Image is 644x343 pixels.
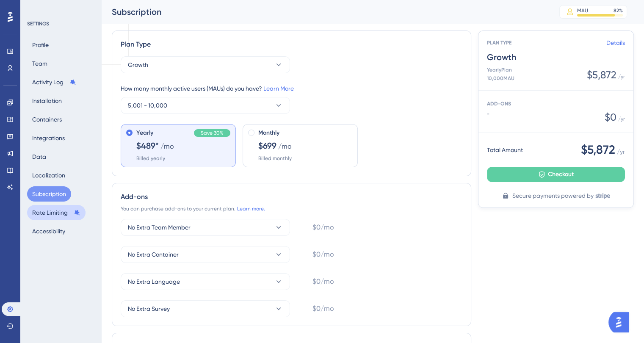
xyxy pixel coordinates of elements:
span: 10,000 MAU [487,75,514,82]
span: $0/mo [312,222,334,232]
span: Billed yearly [136,155,165,162]
div: 82 % [614,7,623,14]
span: Yearly Plan [487,66,514,73]
button: Rate Limiting [27,205,86,220]
span: PLAN TYPE [487,39,606,46]
span: $0/mo [312,304,334,314]
a: Learn more. [237,205,265,212]
button: Integrations [27,130,70,146]
div: SETTINGS [27,20,96,27]
span: Monthly [258,128,279,138]
span: Growth [487,51,625,63]
button: Growth [121,56,290,73]
span: /mo [278,141,292,152]
span: $5,872 [581,141,615,158]
a: Details [606,38,625,48]
span: Secure payments powered by [512,191,594,201]
div: MAU [577,7,588,14]
span: No Extra Container [128,249,179,260]
span: Billed monthly [258,155,292,162]
span: / yr [617,147,625,157]
button: Activity Log [27,75,81,90]
span: $0/mo [312,277,334,287]
span: /mo [160,141,174,152]
span: Yearly [136,128,153,138]
span: You can purchase add-ons to your current plan. [121,205,235,212]
span: Checkout [548,169,574,180]
span: $ 0 [605,111,616,124]
span: No Extra Team Member [128,222,191,232]
div: Plan Type [121,39,462,50]
span: / yr [618,73,625,80]
div: Subscription [112,6,538,18]
button: Checkout [487,167,625,182]
button: No Extra Container [121,246,290,263]
button: Installation [27,93,67,108]
div: How many monthly active users (MAUs) do you have? [121,83,462,94]
button: No Extra Language [121,273,290,290]
span: 5,001 - 10,000 [128,100,167,111]
button: No Extra Survey [121,300,290,317]
span: $0/mo [312,249,334,260]
button: Accessibility [27,224,70,239]
span: ADD-ONS [487,101,511,107]
div: Add-ons [121,192,462,202]
span: / yr [618,116,625,122]
button: Profile [27,37,54,53]
button: No Extra Team Member [121,219,290,236]
button: Containers [27,112,67,127]
button: Subscription [27,186,71,202]
span: $5,872 [587,68,616,82]
span: Save 30% [201,130,224,136]
span: Total Amount [487,145,523,155]
span: No Extra Survey [128,304,170,314]
a: Learn More [263,85,294,92]
button: Localization [27,168,70,183]
span: - [487,111,605,117]
button: Data [27,149,51,164]
span: $489* [136,140,159,152]
span: Growth [128,60,148,70]
button: 5,001 - 10,000 [121,97,290,114]
span: $699 [258,140,276,152]
button: Team [27,56,53,71]
iframe: UserGuiding AI Assistant Launcher [608,310,634,335]
span: No Extra Language [128,277,180,287]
